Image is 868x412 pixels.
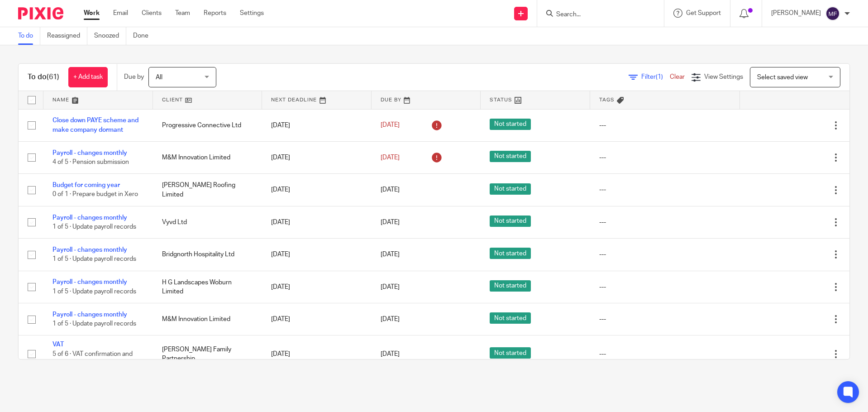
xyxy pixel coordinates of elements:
[262,206,372,238] td: [DATE]
[142,9,162,18] a: Clients
[641,74,670,80] span: Filter
[52,215,127,221] a: Payroll - changes monthly
[490,183,531,195] span: Not started
[599,121,731,130] div: ---
[153,303,262,335] td: M&M Innovation Limited
[381,316,400,322] span: [DATE]
[52,341,64,348] a: VAT
[490,216,531,227] span: Not started
[156,74,162,81] span: All
[52,224,136,230] span: 1 of 5 · Update payroll records
[153,174,262,206] td: [PERSON_NAME] Roofing Limited
[153,271,262,303] td: H G Landscapes Woburn Limited
[204,9,226,18] a: Reports
[52,117,138,133] a: Close down PAYE scheme and make company dormant
[94,27,126,45] a: Snoozed
[262,141,372,173] td: [DATE]
[490,248,531,259] span: Not started
[381,251,400,258] span: [DATE]
[599,97,615,102] span: Tags
[153,239,262,271] td: Bridgnorth Hospitality Ltd
[153,141,262,173] td: M&M Innovation Limited
[381,122,400,129] span: [DATE]
[124,72,144,81] p: Due by
[262,271,372,303] td: [DATE]
[52,321,136,327] span: 1 of 5 · Update payroll records
[381,284,400,290] span: [DATE]
[52,159,129,165] span: 4 of 5 · Pension submission
[262,174,372,206] td: [DATE]
[490,312,531,324] span: Not started
[490,119,531,130] span: Not started
[52,247,127,253] a: Payroll - changes monthly
[52,192,138,198] span: 0 of 1 · Prepare budget in Xero
[381,187,400,193] span: [DATE]
[153,206,262,238] td: Vyvd Ltd
[686,10,721,16] span: Get Support
[704,74,743,80] span: View Settings
[47,73,59,81] span: (61)
[52,311,127,318] a: Payroll - changes monthly
[262,303,372,335] td: [DATE]
[381,351,400,357] span: [DATE]
[262,239,372,271] td: [DATE]
[599,250,731,259] div: ---
[47,27,87,45] a: Reassigned
[52,351,133,367] span: 5 of 6 · VAT confirmation and payment
[52,256,136,263] span: 1 of 5 · Update payroll records
[18,7,63,19] img: Pixie
[175,9,190,18] a: Team
[113,9,128,18] a: Email
[262,335,372,373] td: [DATE]
[490,280,531,292] span: Not started
[757,74,808,81] span: Select saved view
[52,182,120,188] a: Budget for coming year
[599,315,731,324] div: ---
[52,279,127,285] a: Payroll - changes monthly
[52,288,136,295] span: 1 of 5 · Update payroll records
[262,109,372,141] td: [DATE]
[771,9,821,18] p: [PERSON_NAME]
[825,6,840,21] img: svg%3E
[599,283,731,292] div: ---
[84,9,100,18] a: Work
[18,27,40,45] a: To do
[381,219,400,225] span: [DATE]
[28,72,59,82] h1: To do
[381,154,400,161] span: [DATE]
[656,74,663,80] span: (1)
[153,109,262,141] td: Progressive Connective Ltd
[153,335,262,373] td: [PERSON_NAME] Family Partnership
[133,27,155,45] a: Done
[555,11,637,19] input: Search
[490,151,531,162] span: Not started
[599,350,731,359] div: ---
[599,153,731,162] div: ---
[490,347,531,359] span: Not started
[52,150,127,156] a: Payroll - changes monthly
[599,185,731,194] div: ---
[599,218,731,227] div: ---
[240,9,264,18] a: Settings
[670,74,685,80] a: Clear
[68,67,108,87] a: + Add task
